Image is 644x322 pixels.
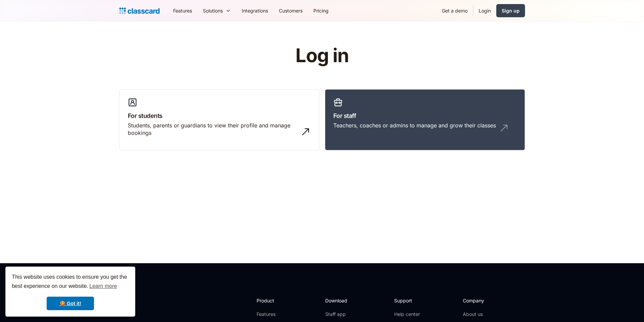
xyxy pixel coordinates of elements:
[119,89,319,151] a: For studentsStudents, parents or guardians to view their profile and manage bookings
[257,297,293,304] h2: Product
[394,297,422,304] h2: Support
[308,3,334,18] a: Pricing
[236,3,273,18] a: Integrations
[325,311,353,318] a: Staff app
[333,111,517,120] h3: For staff
[394,311,422,318] a: Help center
[502,7,520,14] div: Sign up
[128,122,297,137] div: Students, parents or guardians to view their profile and manage bookings
[215,45,429,66] h1: Log in
[496,4,525,17] a: Sign up
[333,122,496,129] div: Teachers, coaches or admins to manage and grow their classes
[128,111,311,120] h3: For students
[47,297,94,310] a: dismiss cookie message
[5,267,135,317] div: cookieconsent
[197,3,236,18] div: Solutions
[12,273,129,291] span: This website uses cookies to ensure you get the best experience on our website.
[119,6,160,16] a: Logo
[273,3,308,18] a: Customers
[203,7,223,14] div: Solutions
[325,297,353,304] h2: Download
[168,3,197,18] a: Features
[257,311,293,318] a: Features
[325,89,525,151] a: For staffTeachers, coaches or admins to manage and grow their classes
[473,3,496,18] a: Login
[436,3,473,18] a: Get a demo
[463,297,508,304] h2: Company
[88,281,118,291] a: learn more about cookies
[463,311,508,318] a: About us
